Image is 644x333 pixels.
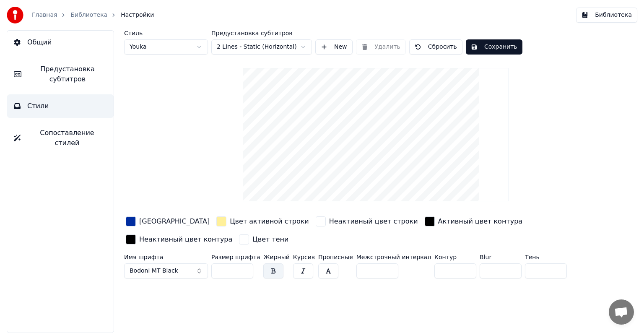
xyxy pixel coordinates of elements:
button: Цвет тени [237,233,290,246]
label: Курсив [293,254,315,260]
label: Прописные [318,254,353,260]
label: Контур [434,254,476,260]
a: Библиотека [70,11,107,19]
label: Blur [480,254,522,260]
button: Стили [7,94,114,118]
button: Библиотека [576,8,637,23]
button: Общий [7,31,114,54]
div: Открытый чат [609,299,634,325]
div: Цвет тени [252,234,288,245]
button: New [315,39,353,55]
button: Сопоставление стилей [7,121,114,155]
button: Неактивный цвет контура [124,233,234,246]
button: [GEOGRAPHIC_DATA] [124,215,211,228]
div: Активный цвет контура [438,216,523,226]
button: Сбросить [409,39,462,55]
label: Размер шрифта [211,254,260,260]
span: Общий [27,37,52,47]
button: Цвет активной строки [215,215,311,228]
span: Настройки [121,11,154,19]
nav: breadcrumb [32,11,154,19]
span: Сопоставление стилей [27,128,107,148]
div: [GEOGRAPHIC_DATA] [139,216,210,226]
a: Главная [32,11,57,19]
label: Межстрочный интервал [356,254,431,260]
span: Bodoni MT Black [130,267,178,275]
span: Стили [27,101,49,111]
label: Имя шрифта [124,254,208,260]
span: Предустановка субтитров [28,64,107,84]
label: Тень [525,254,567,260]
label: Стиль [124,30,208,36]
button: Активный цвет контура [423,215,525,228]
div: Неактивный цвет контура [139,234,232,245]
button: Неактивный цвет строки [314,215,420,228]
label: Жирный [263,254,289,260]
button: Сохранить [466,39,522,55]
img: youka [7,7,23,23]
div: Цвет активной строки [230,216,309,226]
button: Предустановка субтитров [7,57,114,91]
label: Предустановка субтитров [211,30,312,36]
div: Неактивный цвет строки [329,216,418,226]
